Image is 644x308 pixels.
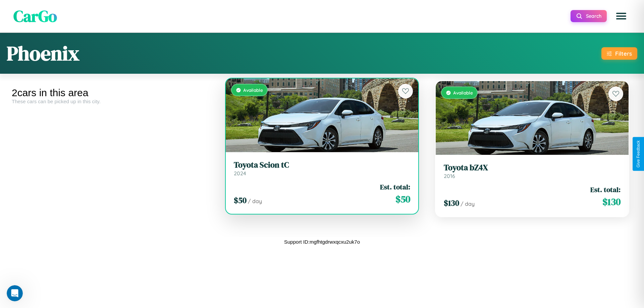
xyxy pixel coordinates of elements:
[444,173,455,179] span: 2016
[602,195,621,208] span: $ 130
[395,192,410,206] span: $ 50
[13,5,57,27] span: CarGo
[234,160,411,177] a: Toyota Scion tC2024
[234,160,411,170] h3: Toyota Scion tC
[234,195,247,206] span: $ 50
[590,185,621,194] span: Est. total:
[248,198,262,204] span: / day
[243,87,263,93] span: Available
[601,47,637,60] button: Filters
[615,50,632,57] div: Filters
[12,87,212,99] div: 2 cars in this area
[636,140,641,168] div: Give Feedback
[380,182,410,192] span: Est. total:
[461,200,475,207] span: / day
[284,237,360,246] p: Support ID: mgfhtgdrwxqcxu2uk7o
[7,285,23,301] iframe: Intercom live chat
[586,13,601,19] span: Search
[234,170,246,177] span: 2024
[12,99,212,104] div: These cars can be picked up in this city.
[444,197,459,208] span: $ 130
[7,40,79,67] h1: Phoenix
[444,163,621,173] h3: Toyota bZ4X
[444,163,621,179] a: Toyota bZ4X2016
[571,10,607,22] button: Search
[453,90,473,96] span: Available
[612,7,631,25] button: Open menu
